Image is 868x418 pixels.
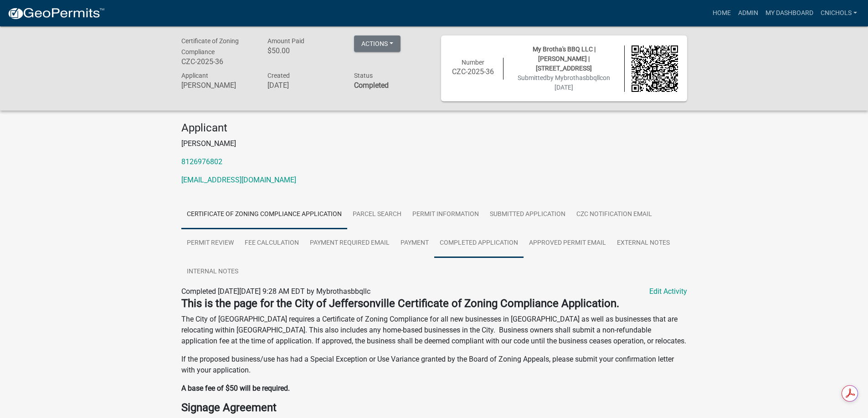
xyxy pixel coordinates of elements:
[347,200,407,229] a: Parcel search
[267,46,340,55] h6: $50.00
[450,67,497,76] h6: CZC-2025-36
[267,37,304,45] span: Amount Paid
[304,229,395,258] a: Payment Required Email
[181,229,239,258] a: Permit Review
[547,74,603,81] span: by Mybrothasbbqllc
[462,59,484,66] span: Number
[434,229,524,258] a: Completed Application
[181,287,370,296] span: Completed [DATE][DATE] 9:28 AM EDT by Mybrothasbbqllc
[181,200,347,229] a: Certificate of Zoning Compliance Application
[709,5,734,22] a: Home
[239,229,304,258] a: Fee Calculation
[611,229,675,258] a: External Notes
[632,45,678,92] img: QR code
[354,35,401,52] button: Actions
[181,257,244,287] a: Internal Notes
[181,37,239,55] span: Certificate of Zoning Compliance
[181,138,687,149] p: [PERSON_NAME]
[181,401,277,414] strong: Signage Agreement
[649,286,687,297] a: Edit Activity
[181,384,290,393] strong: A base fee of $50 will be required.
[181,57,254,66] h6: CZC-2025-36
[484,200,571,229] a: Submitted Application
[524,229,611,258] a: Approved Permit Email
[734,5,762,22] a: Admin
[181,72,208,79] span: Applicant
[354,81,389,90] strong: Completed
[533,45,596,72] span: My Brotha's BBQ LLC | [PERSON_NAME] | [STREET_ADDRESS]
[762,5,817,22] a: My Dashboard
[407,200,484,229] a: Permit Information
[181,354,687,376] p: If the proposed business/use has had a Special Exception or Use Variance granted by the Board of ...
[181,81,254,90] h6: [PERSON_NAME]
[395,229,434,258] a: Payment
[181,157,222,166] a: 8126976802
[181,297,619,310] strong: This is the page for the City of Jeffersonville Certificate of Zoning Compliance Application.
[181,121,687,135] h4: Applicant
[181,314,687,347] p: The City of [GEOGRAPHIC_DATA] requires a Certificate of Zoning Compliance for all new businesses ...
[181,176,296,184] a: [EMAIL_ADDRESS][DOMAIN_NAME]
[267,72,290,79] span: Created
[354,72,373,79] span: Status
[518,74,610,91] span: Submitted on [DATE]
[267,81,340,90] h6: [DATE]
[817,5,861,22] a: cnichols
[571,200,657,229] a: CZC Notification Email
